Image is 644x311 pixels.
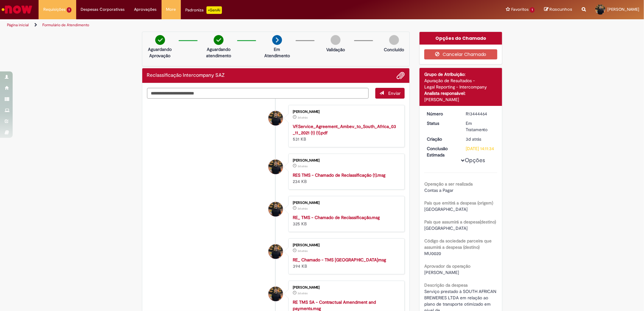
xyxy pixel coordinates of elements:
div: Grupo de Atribuição: [424,71,497,77]
span: Aprovações [134,6,157,13]
button: Cancelar Chamado [424,49,497,59]
div: Apuração de Resultados - Legal Reporting - Intercompany [424,77,497,90]
div: R13444464 [466,111,495,117]
time: 25/08/2025 14:11:15 [297,207,308,210]
div: Opções do Chamado [420,32,502,45]
a: Página inicial [7,22,29,27]
p: Concluído [384,46,404,53]
div: Padroniza [186,6,222,14]
div: Em Tratamento [466,120,495,133]
time: 25/08/2025 14:11:13 [297,249,308,253]
div: Danilo Silva Gonçalves de Oliveira [268,160,283,174]
div: [PERSON_NAME] [424,96,497,103]
img: img-circle-grey.png [389,35,399,45]
p: Validação [326,46,345,53]
dt: Número [422,111,461,117]
b: Operação a ser realizada [424,181,473,187]
span: [GEOGRAPHIC_DATA] [424,225,468,231]
img: ServiceNow [1,3,33,16]
div: [PERSON_NAME] [293,159,398,162]
button: Adicionar anexos [396,71,405,80]
span: Requisições [43,6,65,13]
span: 1 [67,7,71,13]
div: Danilo Silva Gonçalves de Oliveira [268,244,283,259]
p: +GenAi [206,6,222,14]
span: Favoritos [511,6,529,13]
span: 3d atrás [297,207,308,210]
p: Aguardando atendimento [203,46,234,59]
textarea: Digite sua mensagem aqui... [147,88,369,99]
time: 25/08/2025 14:11:12 [297,291,308,295]
div: 25/08/2025 14:11:30 [466,136,495,142]
div: Danilo Silva Gonçalves de Oliveira [268,202,283,216]
b: País que assumirá a despesa(destino) [424,219,496,225]
div: [DATE] 14:11:34 [466,145,495,152]
p: Em Atendimento [262,46,292,59]
div: Analista responsável: [424,90,497,96]
img: img-circle-grey.png [331,35,340,45]
img: check-circle-green.png [155,35,165,45]
a: Rascunhos [544,7,572,13]
span: 3d atrás [297,291,308,295]
ul: Trilhas de página [5,19,425,31]
span: MU0020 [424,251,441,256]
a: RES TMS - Chamado de Reclassificação (1).msg [293,172,385,178]
img: check-circle-green.png [214,35,224,45]
span: 3d atrás [297,116,308,119]
a: VF.Service_Agreement_Ambev_to_South_Africa_03_11_2021 (1) (1).pdf [293,124,396,136]
div: [PERSON_NAME] [293,110,398,114]
span: Contas a Pagar [424,187,453,193]
span: Enviar [388,90,401,96]
span: Despesas Corporativas [81,6,125,13]
div: 394 KB [293,257,398,269]
span: More [166,6,176,13]
div: 325 KB [293,214,398,227]
dt: Conclusão Estimada [422,145,461,158]
b: Aprovador da operação [424,263,470,269]
span: 3d atrás [297,249,308,253]
dt: Criação [422,136,461,142]
div: [PERSON_NAME] [293,286,398,290]
button: Enviar [375,88,405,99]
time: 25/08/2025 14:11:30 [466,136,481,142]
span: Rascunhos [549,6,572,12]
h2: Reclassificação Intercompany SAZ Histórico de tíquete [147,73,225,78]
b: País que emitirá a despesa (origem) [424,200,493,206]
span: 3d atrás [466,136,481,142]
b: Descrição da despesa [424,282,468,288]
a: Formulário de Atendimento [42,22,89,27]
a: RE_ Chamado - TMS [GEOGRAPHIC_DATA]msg [293,257,386,263]
time: 25/08/2025 14:11:16 [297,164,308,168]
div: Danilo Silva Gonçalves de Oliveira [268,287,283,301]
span: [GEOGRAPHIC_DATA] [424,206,468,212]
p: Aguardando Aprovação [145,46,175,59]
img: arrow-next.png [272,35,282,45]
div: 234 KB [293,172,398,185]
a: RE_ TMS - Chamado de Reclassificação.msg [293,215,380,220]
span: 3d atrás [297,164,308,168]
b: Código da sociedade parceira que assumirá a despesa (destino) [424,238,492,250]
span: [PERSON_NAME] [607,7,639,12]
time: 25/08/2025 14:11:17 [297,116,308,119]
div: Danilo Silva Gonçalves de Oliveira [268,111,283,125]
div: 531 KB [293,123,398,142]
div: [PERSON_NAME] [293,243,398,247]
div: [PERSON_NAME] [293,201,398,205]
dt: Status [422,120,461,126]
span: [PERSON_NAME] [424,270,459,275]
span: 1 [530,7,535,13]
